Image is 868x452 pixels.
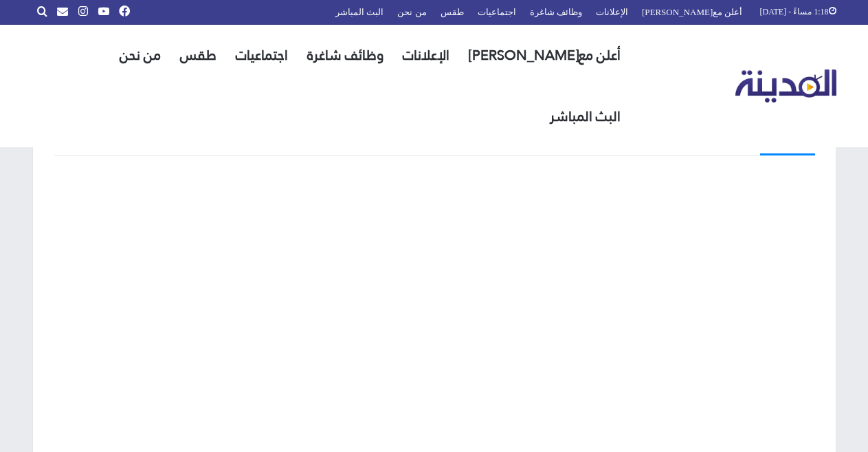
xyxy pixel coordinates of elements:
[735,69,836,103] img: تلفزيون المدينة
[540,86,630,147] a: البث المباشر
[393,25,459,86] a: الإعلانات
[110,25,170,86] a: من نحن
[226,25,298,86] a: اجتماعيات
[298,25,393,86] a: وظائف شاغرة
[459,25,630,86] a: أعلن مع[PERSON_NAME]
[170,25,226,86] a: طقس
